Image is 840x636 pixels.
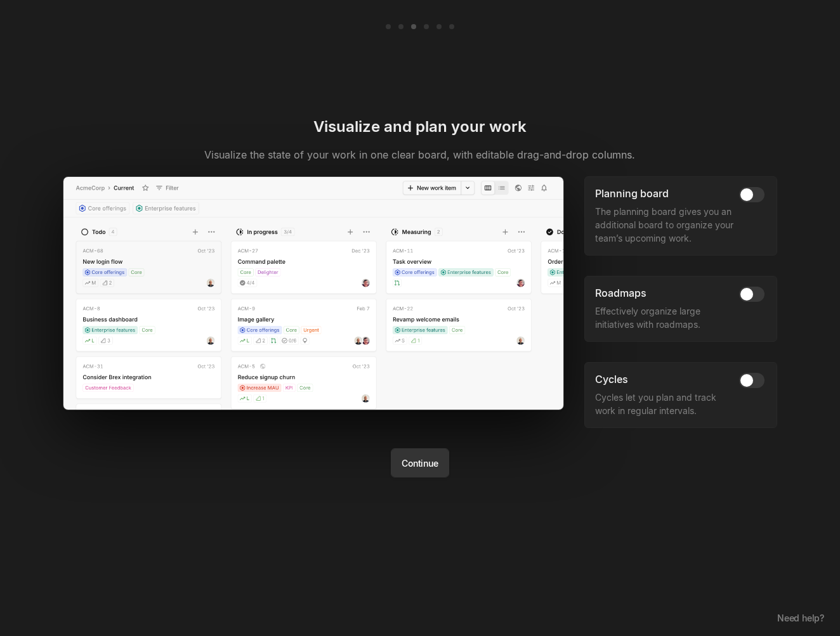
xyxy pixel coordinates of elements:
[313,117,527,138] div: Visualize and plan your work
[595,372,628,388] div: Cycles
[63,176,564,410] img: board.png
[771,609,830,626] button: Need help?
[595,391,734,417] div: Cycles let you plan and track work in regular intervals.
[391,448,449,477] button: Continue
[204,147,635,164] p: Visualize the state of your work in one clear board, with editable drag-and-drop columns.
[595,186,669,202] div: Planning board
[595,304,734,331] div: Effectively organize large initiatives with roadmaps.
[595,285,646,302] div: Roadmaps
[595,205,734,245] div: The planning board gives you an additional board to organize your team’s upcoming work.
